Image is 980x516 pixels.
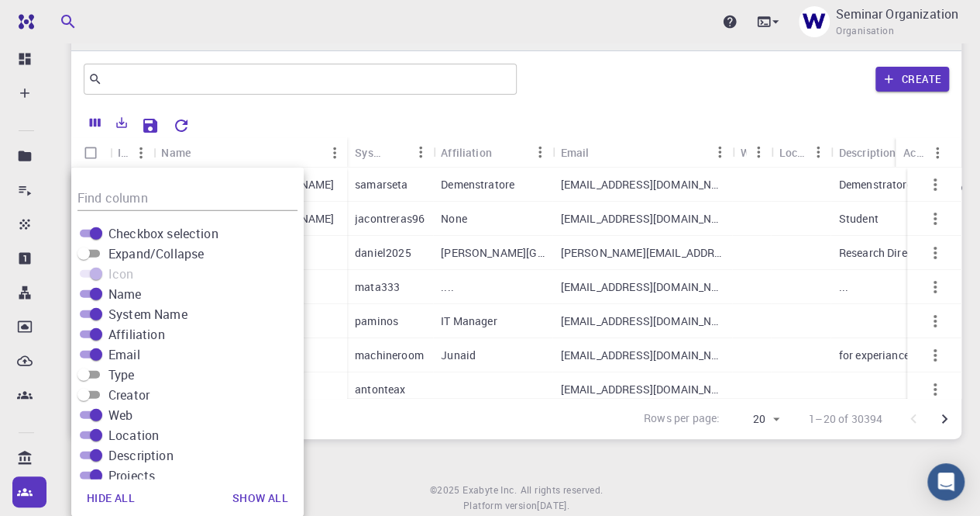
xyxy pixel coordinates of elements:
div: 20 [726,408,784,431]
button: Show all [220,483,301,514]
button: Sort [589,140,614,164]
button: Export [108,110,135,135]
img: Seminar Organization [799,6,830,37]
button: Save Explorer Settings [135,110,166,141]
span: Projects [108,466,155,485]
p: mata333 [355,279,400,295]
div: Icon [118,137,129,168]
span: Location [108,426,159,445]
button: Menu [708,140,733,164]
span: Icon [108,265,134,283]
button: Columns [82,110,108,135]
div: Icon [110,137,153,168]
div: Open Intercom Messenger [927,463,965,500]
button: Menu [322,140,347,165]
p: Student [839,211,879,227]
div: Affiliation [441,137,492,168]
div: Web [733,137,772,168]
span: Support [31,11,87,25]
input: Column title [77,186,297,211]
p: ... [839,279,848,295]
button: Create [875,67,949,92]
p: daniel2025 [355,245,411,261]
div: Actions [903,137,925,168]
div: Actions [896,137,950,168]
button: Hide all [74,483,147,514]
button: Menu [925,140,950,165]
div: Location [772,137,831,168]
p: paminos [355,313,398,329]
span: Email [108,345,140,364]
div: Affiliation [433,137,552,168]
span: Checkbox selection [108,224,218,243]
a: [DATE]. [537,498,569,514]
p: machineroom [355,348,424,363]
p: [PERSON_NAME][EMAIL_ADDRESS][PERSON_NAME][DOMAIN_NAME] [561,245,725,261]
span: Organisation [836,23,894,39]
p: [EMAIL_ADDRESS][DOMAIN_NAME] [561,348,725,363]
p: [EMAIL_ADDRESS][DOMAIN_NAME] [561,177,725,192]
a: Exabyte Inc. [462,483,517,498]
span: Creator [108,386,150,404]
span: Exabyte Inc. [462,483,517,496]
p: [EMAIL_ADDRESS][DOMAIN_NAME] [561,211,725,227]
button: Menu [408,140,433,164]
div: Name [153,137,347,168]
p: Research Director [839,245,927,261]
div: Description [839,137,896,168]
span: © 2025 [430,483,462,498]
div: Email [561,137,590,168]
span: [DATE] . [537,499,569,511]
button: Sort [383,140,408,164]
button: Reset Explorer Settings [166,110,197,141]
div: Email [553,137,733,168]
p: IT Manager [441,313,497,329]
span: Platform version [463,498,537,514]
button: Sort [191,140,215,165]
p: Rows per page: [644,410,720,428]
span: Web [108,406,132,424]
div: System Name [355,137,383,168]
p: Demenstratore [441,177,514,192]
span: System Name [108,305,187,324]
span: Affiliation [108,325,165,344]
button: Go to next page [929,403,960,435]
span: All rights reserved. [520,483,603,498]
p: [EMAIL_ADDRESS][DOMAIN_NAME] [561,382,725,397]
p: [PERSON_NAME][GEOGRAPHIC_DATA] [441,245,545,261]
p: Seminar Organization [836,5,958,23]
span: Expand/Collapse [108,244,204,263]
button: Menu [806,140,831,164]
button: Sort [492,140,517,164]
p: for experiance [839,348,910,363]
p: samarseta [355,177,407,192]
div: Web [741,137,747,168]
div: Location [779,137,806,168]
span: Name [108,285,142,303]
p: Junaid [441,348,476,363]
p: None [441,211,467,227]
button: Menu [528,140,553,164]
div: Name [161,137,191,168]
div: System Name [347,137,433,168]
p: [EMAIL_ADDRESS][DOMAIN_NAME] [561,313,725,329]
p: jacontreras96 [355,211,425,227]
img: logo [12,14,34,29]
p: 1–20 of 30394 [809,411,882,427]
span: Type [108,365,135,384]
span: Description [108,446,174,465]
p: .... [441,279,454,295]
button: Menu [129,140,153,165]
p: antonteax [355,382,405,397]
button: Menu [747,140,772,164]
p: [EMAIL_ADDRESS][DOMAIN_NAME] [561,279,725,295]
